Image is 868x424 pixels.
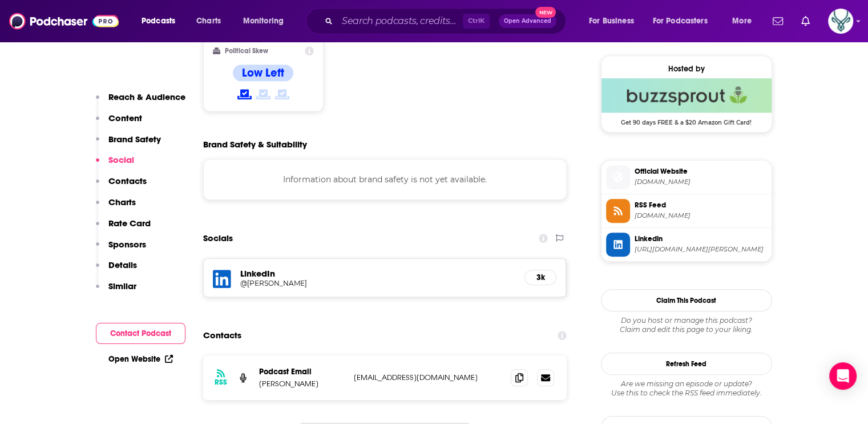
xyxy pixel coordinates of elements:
[189,12,228,30] a: Charts
[797,11,814,31] a: Show notifications dropdown
[108,354,173,364] a: Open Website
[601,78,772,125] a: Buzzsprout Deal: Get 90 days FREE & a $20 Amazon Gift Card!
[354,373,502,382] p: [EMAIL_ADDRESS][DOMAIN_NAME]
[108,239,146,250] p: Sponsors
[196,13,221,29] span: Charts
[635,211,767,220] span: feeds.buzzsprout.com
[108,197,136,207] p: Charts
[96,91,185,113] button: Reach & Audience
[240,279,423,287] h5: @[PERSON_NAME]
[828,9,853,34] button: Show profile menu
[259,379,345,389] p: [PERSON_NAME]
[828,9,853,34] img: User Profile
[635,234,767,244] span: Linkedin
[589,13,634,29] span: For Business
[203,159,567,200] div: Information about brand safety is not yet available.
[601,353,772,375] button: Refresh Feed
[108,281,136,291] p: Similar
[9,10,119,32] img: Podchaser - Follow, Share and Rate Podcasts
[606,233,767,257] a: Linkedin[URL][DOMAIN_NAME][PERSON_NAME]
[108,91,185,102] p: Reach & Audience
[534,273,547,282] h5: 3k
[601,64,772,74] div: Hosted by
[829,362,857,390] div: Open Intercom Messenger
[653,13,708,29] span: For Podcasters
[601,289,772,311] button: Claim This Podcast
[601,113,772,126] span: Get 90 days FREE & a $20 Amazon Gift Card!
[504,18,551,24] span: Open Advanced
[243,13,284,29] span: Monitoring
[601,316,772,334] div: Claim and edit this page to your liking.
[259,367,345,377] p: Podcast Email
[96,259,137,281] button: Details
[635,166,767,177] span: Official Website
[732,13,752,29] span: More
[463,14,490,29] span: Ctrl K
[635,200,767,210] span: RSS Feed
[96,218,151,239] button: Rate Card
[142,13,175,29] span: Podcasts
[108,154,134,165] p: Social
[337,12,463,30] input: Search podcasts, credits, & more...
[317,8,577,34] div: Search podcasts, credits, & more...
[768,11,788,31] a: Show notifications dropdown
[96,175,147,197] button: Contacts
[203,325,241,346] h2: Contacts
[203,139,307,150] h2: Brand Safety & Suitability
[108,134,161,145] p: Brand Safety
[96,323,185,344] button: Contact Podcast
[645,12,724,30] button: open menu
[724,12,766,30] button: open menu
[203,227,233,249] h2: Socials
[225,47,268,55] h2: Political Skew
[96,113,142,134] button: Content
[108,259,137,270] p: Details
[96,281,136,302] button: Similar
[96,239,146,260] button: Sponsors
[606,165,767,189] a: Official Website[DOMAIN_NAME]
[108,175,147,186] p: Contacts
[828,9,853,34] span: Logged in as sablestrategy
[215,378,227,387] h3: RSS
[108,113,142,123] p: Content
[635,245,767,254] span: https://www.linkedin.com/in/caroline-chalmer
[96,154,134,175] button: Social
[606,199,767,223] a: RSS Feed[DOMAIN_NAME]
[581,12,648,30] button: open menu
[108,218,151,229] p: Rate Card
[499,14,556,28] button: Open AdvancedNew
[96,134,161,155] button: Brand Safety
[235,12,298,30] button: open menu
[535,7,556,18] span: New
[635,178,767,186] span: climateconfidentpodcast.com
[134,12,190,30] button: open menu
[601,379,772,398] div: Are we missing an episode or update? Use this to check the RSS feed immediately.
[601,78,772,113] img: Buzzsprout Deal: Get 90 days FREE & a $20 Amazon Gift Card!
[240,268,516,279] h5: LinkedIn
[601,316,772,325] span: Do you host or manage this podcast?
[96,197,136,218] button: Charts
[242,66,284,80] h4: Low Left
[240,279,516,287] a: @[PERSON_NAME]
